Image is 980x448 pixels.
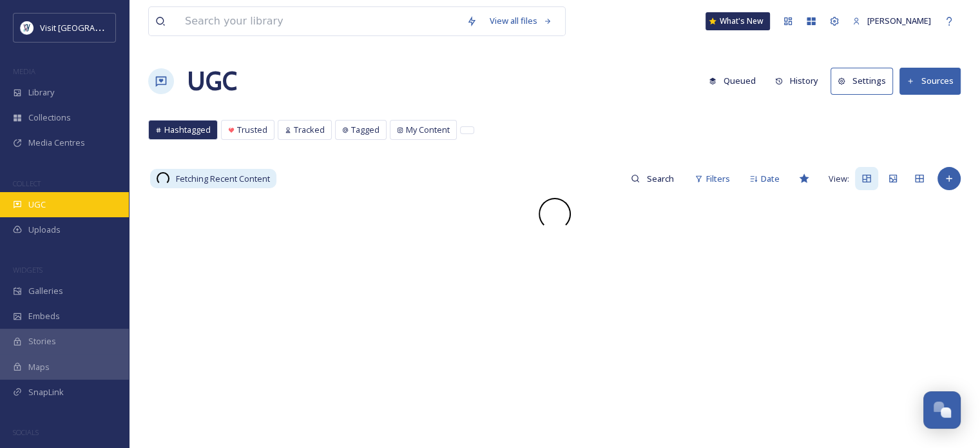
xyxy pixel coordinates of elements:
[28,199,46,211] span: UGC
[351,124,380,136] span: Tagged
[702,68,769,93] a: Queued
[178,7,460,35] input: Search your library
[406,124,450,136] span: My Content
[28,112,71,124] span: Collections
[831,68,893,94] button: Settings
[829,173,849,185] span: View:
[28,386,64,398] span: SnapLink
[13,427,39,437] span: SOCIALS
[13,66,35,76] span: MEDIA
[769,68,825,93] button: History
[867,15,931,26] span: [PERSON_NAME]
[769,68,831,93] a: History
[846,8,937,34] a: [PERSON_NAME]
[706,173,730,185] span: Filters
[702,68,762,93] button: Queued
[237,124,267,136] span: Trusted
[923,391,961,429] button: Open Chat
[706,12,770,30] a: What's New
[28,335,56,347] span: Stories
[483,8,559,34] a: View all files
[176,173,270,185] span: Fetching Recent Content
[13,265,43,275] span: WIDGETS
[28,224,61,236] span: Uploads
[164,124,211,136] span: Hashtagged
[187,62,237,101] a: UGC
[13,179,41,188] span: COLLECT
[28,310,60,322] span: Embeds
[831,68,899,94] a: Settings
[761,173,780,185] span: Date
[28,285,63,297] span: Galleries
[640,166,682,191] input: Search
[899,68,961,94] button: Sources
[294,124,325,136] span: Tracked
[28,86,54,99] span: Library
[40,21,140,34] span: Visit [GEOGRAPHIC_DATA]
[28,361,50,373] span: Maps
[28,137,85,149] span: Media Centres
[21,21,34,34] img: Untitled%20design%20%2897%29.png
